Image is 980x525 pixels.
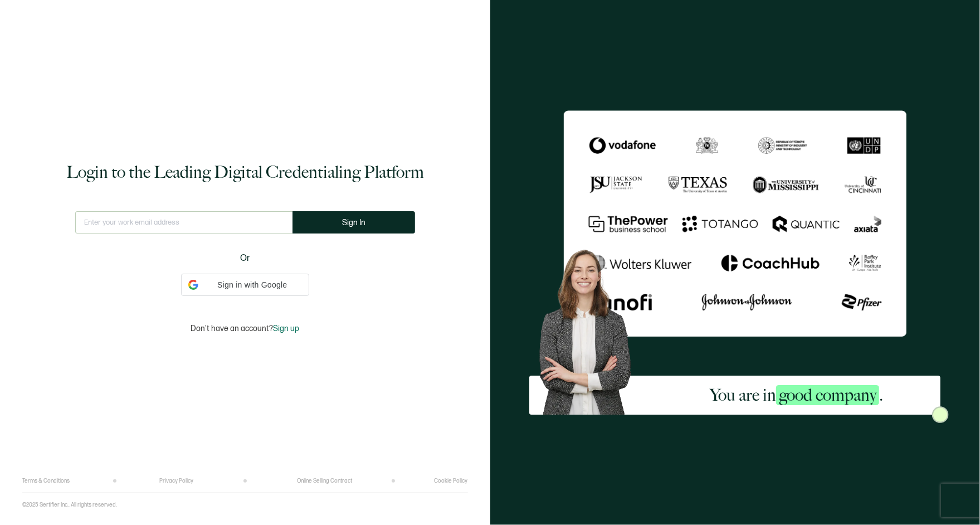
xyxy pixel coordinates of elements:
input: Enter your work email address [75,211,292,234]
span: good company [776,385,879,405]
h2: You are in . [710,384,883,406]
h1: Login to the Leading Digital Credentialing Platform [66,161,424,183]
p: Don't have an account? [191,324,299,333]
span: Sign up [273,324,299,333]
span: Or [240,251,250,265]
img: Sertifier Login - You are in <span class="strong-h">good company</span>. Hero [529,241,652,415]
p: ©2025 Sertifier Inc.. All rights reserved. [22,502,117,508]
span: Sign In [342,218,365,227]
img: Sertifier Login [932,406,949,423]
div: Sign in with Google [181,274,309,296]
a: Cookie Policy [435,478,468,484]
img: Sertifier Login - You are in <span class="strong-h">good company</span>. [564,110,906,336]
a: Privacy Policy [160,478,194,484]
a: Online Selling Contract [297,478,352,484]
a: Terms & Conditions [22,478,70,484]
button: Sign In [292,211,415,234]
span: Sign in with Google [203,279,302,291]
